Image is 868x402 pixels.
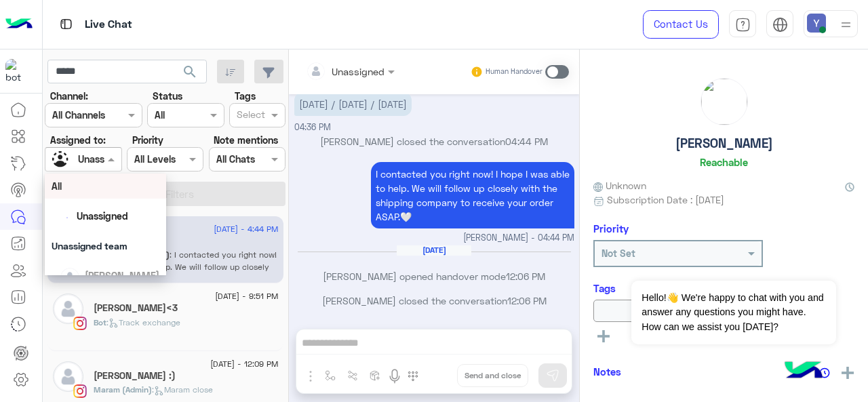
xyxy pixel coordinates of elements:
[94,370,176,382] h5: Hanna :)
[593,282,854,294] h6: Tags
[772,17,788,33] img: tab
[780,348,827,395] img: hulul-logo.png
[106,317,180,327] span: : Track exchange
[701,79,747,125] img: picture
[50,89,88,103] label: Channel:
[807,14,826,33] img: userImage
[593,222,629,235] h6: Priority
[607,193,724,207] span: Subscription Date : [DATE]
[371,162,574,228] p: 9/8/2025, 4:44 PM
[55,211,68,224] div: loading...
[52,180,62,192] span: All
[486,66,542,77] small: Human Handover
[153,89,182,103] label: Status
[58,16,75,33] img: tab
[214,223,278,235] span: [DATE] - 4:44 PM
[77,210,128,222] span: Unassigned
[94,384,152,395] span: Maram (Admin)
[463,232,574,245] span: [PERSON_NAME] - 04:44 PM
[85,16,132,34] p: Live Chat
[593,178,646,193] span: Unknown
[675,136,773,151] h5: [PERSON_NAME]
[60,268,79,287] img: defaultAdmin.png
[507,295,547,306] span: 12:06 PM
[174,60,207,89] button: search
[53,294,83,324] img: defaultAdmin.png
[294,294,574,308] p: [PERSON_NAME] closed the conversation
[73,384,87,398] img: Instagram
[643,10,719,39] a: Contact Us
[631,281,835,344] span: Hello!👋 We're happy to chat with you and answer any questions you might have. How can we assist y...
[132,133,163,147] label: Priority
[294,92,412,116] p: 9/8/2025, 4:36 PM
[94,302,178,314] h5: Hanna<3
[294,122,331,132] span: 04:36 PM
[94,317,106,327] span: Bot
[235,89,256,103] label: Tags
[235,107,265,125] div: Select
[700,156,748,168] h6: Reachable
[397,245,471,255] h6: [DATE]
[210,358,278,370] span: [DATE] - 12:09 PM
[53,361,83,392] img: defaultAdmin.png
[5,10,33,39] img: Logo
[457,364,528,387] button: Send and close
[294,134,574,148] p: [PERSON_NAME] closed the conversation
[75,249,277,296] span: I contacted you right now! I hope I was able to help. We will follow up closely with the shipping...
[729,10,756,39] a: tab
[735,17,751,33] img: tab
[5,59,30,83] img: 317874714732967
[842,367,854,379] img: add
[152,384,213,395] span: : Maram close
[214,133,278,147] label: Note mentions
[50,133,106,147] label: Assigned to:
[45,174,167,275] ng-dropdown-panel: Options list
[593,365,621,378] h6: Notes
[837,16,854,33] img: profile
[85,270,159,281] span: [PERSON_NAME]
[182,64,198,80] span: search
[73,317,87,330] img: Instagram
[45,233,167,258] div: Unassigned team
[505,136,548,147] span: 04:44 PM
[506,270,545,282] span: 12:06 PM
[215,290,278,302] span: [DATE] - 9:51 PM
[294,269,574,283] p: [PERSON_NAME] opened handover mode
